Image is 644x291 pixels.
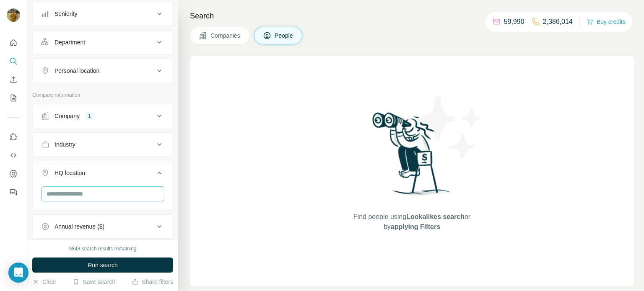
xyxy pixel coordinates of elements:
[55,10,77,18] div: Seniority
[55,112,80,120] div: Company
[32,91,173,99] p: Company information
[55,38,85,46] div: Department
[55,67,99,75] div: Personal location
[406,213,465,220] span: Lookalikes search
[8,263,29,283] div: Open Intercom Messenger
[33,106,173,126] button: Company1
[7,129,20,144] button: Use Surfe on LinkedIn
[412,90,488,165] img: Surfe Illustration - Stars
[33,4,173,24] button: Seniority
[55,169,85,177] div: HQ location
[33,32,173,52] button: Department
[587,16,626,28] button: Buy credits
[7,54,20,69] button: Search
[345,212,479,232] span: Find people using or by
[33,216,173,237] button: Annual revenue ($)
[33,163,173,186] button: HQ location
[190,10,634,22] h4: Search
[7,72,20,87] button: Enrich CSV
[32,278,56,286] button: Clear
[7,166,20,181] button: Dashboard
[55,140,75,149] div: Industry
[543,17,573,27] p: 2,386,014
[7,185,20,200] button: Feedback
[7,90,20,106] button: My lists
[32,258,173,273] button: Run search
[210,31,241,40] span: Companies
[7,148,20,163] button: Use Surfe API
[73,278,115,286] button: Save search
[7,35,20,50] button: Quick start
[132,278,173,286] button: Share filters
[33,61,173,81] button: Personal location
[69,245,137,252] div: 9843 search results remaining
[391,223,440,230] span: applying Filters
[55,222,104,231] div: Annual revenue ($)
[369,110,456,203] img: Surfe Illustration - Woman searching with binoculars
[504,17,525,27] p: 59,990
[88,261,118,269] span: Run search
[7,8,20,22] img: Avatar
[275,31,294,40] span: People
[33,134,173,155] button: Industry
[85,112,94,120] div: 1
